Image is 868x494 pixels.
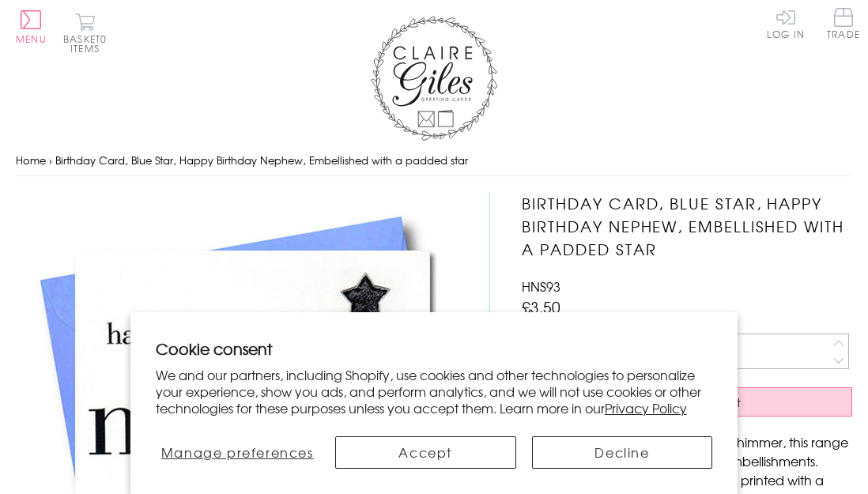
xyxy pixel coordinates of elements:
a: Trade [827,8,860,42]
p: We and our partners, including Shopify, use cookies and other technologies to personalize your ex... [156,367,713,416]
button: Decline [532,436,713,469]
button: Basket0 items [63,13,107,53]
span: 0 items [70,32,107,55]
a: Privacy Policy [605,398,687,417]
a: Log In [767,8,805,39]
span: HNS93 [522,277,560,296]
button: Accept [335,436,516,469]
span: Manage preferences [161,443,314,462]
a: Home [16,153,46,168]
h2: Cookie consent [156,338,713,360]
nav: breadcrumbs [16,145,852,177]
h1: Birthday Card, Blue Star, Happy Birthday Nephew, Embellished with a padded star [522,192,852,260]
button: Manage preferences [156,436,319,469]
button: Menu [16,10,47,43]
span: Menu [16,32,47,46]
span: £3.50 [522,296,560,318]
span: Birthday Card, Blue Star, Happy Birthday Nephew, Embellished with a padded star [55,153,468,168]
span: › [49,153,52,168]
img: Claire Giles Greetings Cards [371,16,497,141]
span: Trade [827,8,860,39]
